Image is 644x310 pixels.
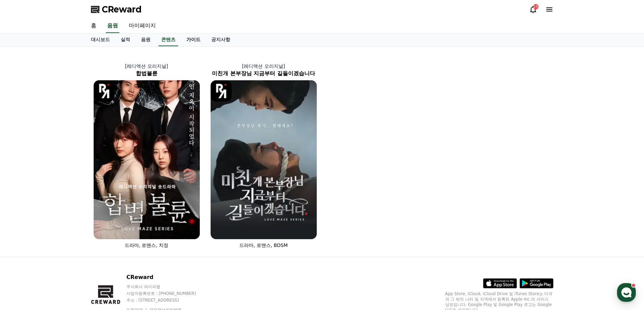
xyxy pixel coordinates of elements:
a: 가이드 [181,33,206,46]
p: 사업자등록번호 : [PHONE_NUMBER] [126,291,209,296]
a: 음원 [106,19,119,33]
a: 음원 [136,33,156,46]
p: 주식회사 와이피랩 [126,284,209,289]
span: 홈 [21,224,25,229]
a: [레디액션 오리지널] 합법불륜 합법불륜 [object Object] Logo 드라마, 로맨스, 치정 [88,57,205,254]
a: 마이페이지 [123,19,161,33]
a: [레디액션 오리지널] 미친개 본부장님 지금부터 길들이겠습니다 미친개 본부장님 지금부터 길들이겠습니다 [object Object] Logo 드라마, 로맨스, BDSM [205,57,322,254]
a: 설정 [87,214,130,231]
a: 공지사항 [206,33,236,46]
span: 드라마, 로맨스, 치정 [125,243,169,248]
img: 합법불륜 [94,80,200,239]
p: 주소 : [STREET_ADDRESS] [126,298,209,303]
span: CReward [102,4,142,15]
a: 홈 [86,19,102,33]
h2: 미친개 본부장님 지금부터 길들이겠습니다 [205,69,322,78]
span: 드라마, 로맨스, BDSM [239,243,288,248]
a: 홈 [2,214,45,231]
img: 미친개 본부장님 지금부터 길들이겠습니다 [211,80,317,239]
img: [object Object] Logo [211,80,232,102]
h2: 합법불륜 [88,69,205,78]
a: 콘텐츠 [159,33,178,46]
a: 15 [529,5,537,13]
p: [레디액션 오리지널] [205,63,322,69]
p: [레디액션 오리지널] [88,63,205,69]
a: 대시보드 [86,33,115,46]
div: 15 [533,4,539,9]
a: 실적 [115,33,136,46]
span: 설정 [104,224,113,229]
a: 대화 [45,214,87,231]
p: CReward [126,273,209,281]
a: CReward [91,4,142,15]
img: [object Object] Logo [94,80,115,102]
span: 대화 [62,224,70,230]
